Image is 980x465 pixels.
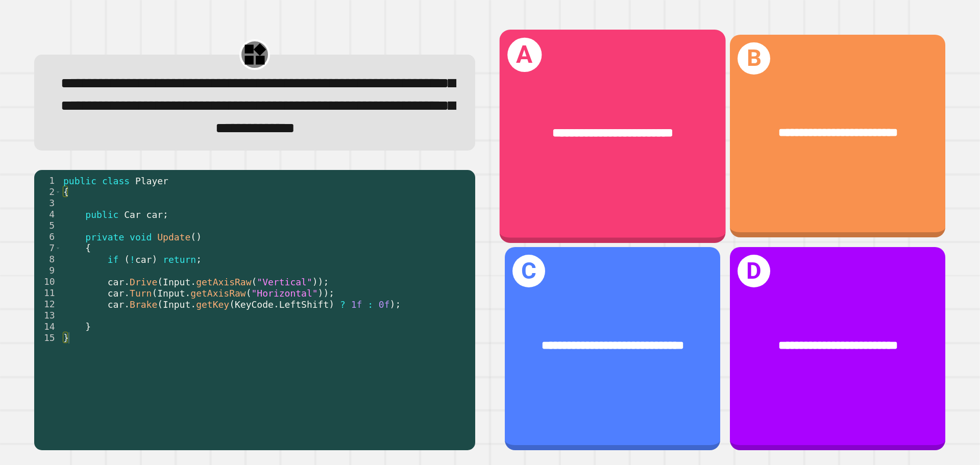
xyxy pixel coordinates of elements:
[34,332,61,344] div: 15
[34,242,61,254] div: 7
[34,198,61,209] div: 3
[34,231,61,242] div: 6
[34,299,61,310] div: 12
[34,220,61,231] div: 5
[738,255,770,287] h1: D
[738,42,770,75] h1: B
[34,209,61,220] div: 4
[34,287,61,299] div: 11
[55,186,61,198] span: Toggle code folding, rows 2 through 15
[34,254,61,265] div: 8
[34,310,61,321] div: 13
[34,276,61,287] div: 10
[34,186,61,198] div: 2
[34,321,61,332] div: 14
[34,265,61,276] div: 9
[34,175,61,186] div: 1
[512,255,545,287] h1: C
[55,242,61,254] span: Toggle code folding, rows 7 through 14
[507,37,542,71] h1: A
